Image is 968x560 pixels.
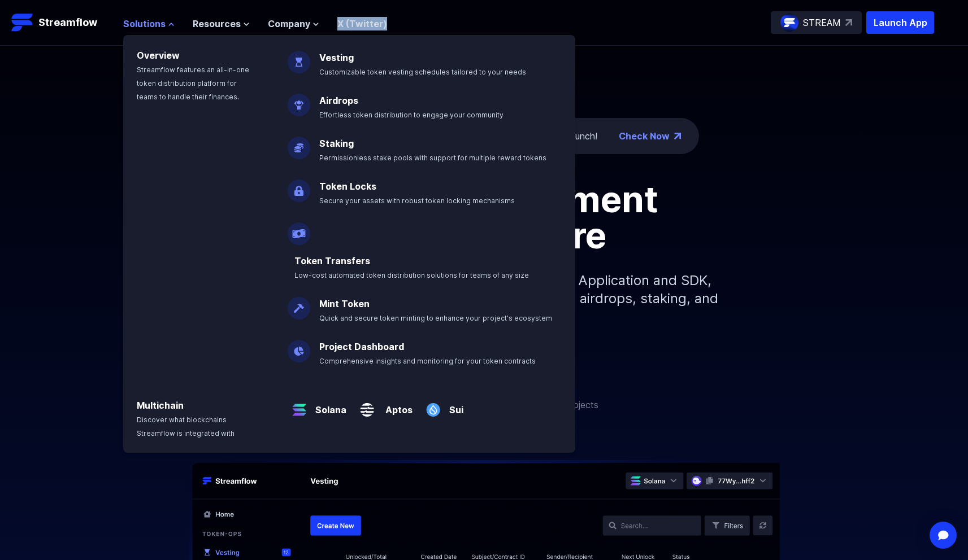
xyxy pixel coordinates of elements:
[319,52,354,63] a: Vesting
[123,17,166,30] span: Solutions
[268,17,310,30] span: Company
[11,11,112,34] a: Streamflow
[319,196,515,205] span: Secure your assets with robust token locking mechanisms
[268,17,319,30] button: Company
[288,390,311,421] img: Solana
[137,50,180,61] a: Overview
[445,394,463,417] a: Sui
[311,394,346,417] a: Solana
[930,522,957,549] div: Open Intercom Messenger
[288,170,310,202] img: Token Locks
[288,42,310,73] img: Vesting
[319,68,526,76] span: Customizable token vesting schedules tailored to your needs
[845,19,852,26] img: top-right-arrow.svg
[193,17,250,30] button: Resources
[38,15,97,30] p: Streamflow
[288,85,310,116] img: Airdrops
[319,298,370,309] a: Mint Token
[319,111,503,119] span: Effortless token distribution to engage your community
[137,65,249,101] span: Streamflow features an all-in-one token distribution platform for teams to handle their finances.
[803,16,841,29] p: STREAM
[11,11,34,34] img: Streamflow Logo
[355,390,379,421] img: Aptos
[288,288,310,320] img: Mint Token
[137,400,184,411] a: Multichain
[337,18,387,29] a: X (Twitter)
[674,133,681,139] img: top-right-arrow.png
[780,14,798,32] img: streamflow-logo-circle.png
[123,17,175,30] button: Solutions
[288,331,310,362] img: Project Dashboard
[288,128,310,159] img: Staking
[294,255,370,266] a: Token Transfers
[422,390,445,421] img: Sui
[193,17,241,30] span: Resources
[319,314,552,322] span: Quick and secure token minting to enhance your project's ecosystem
[319,95,358,106] a: Airdrops
[319,341,404,352] a: Project Dashboard
[288,213,310,245] img: Payroll
[619,129,670,143] a: Check Now
[294,271,529,279] span: Low-cost automated token distribution solutions for teams of any size
[319,181,376,192] a: Token Locks
[137,415,235,438] span: Discover what blockchains Streamflow is integrated with
[319,154,546,162] span: Permissionless stake pools with support for multiple reward tokens
[319,138,354,149] a: Staking
[771,11,862,34] a: STREAM
[319,357,536,365] span: Comprehensive insights and monitoring for your token contracts
[379,394,413,417] a: Aptos
[866,11,934,34] button: Launch App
